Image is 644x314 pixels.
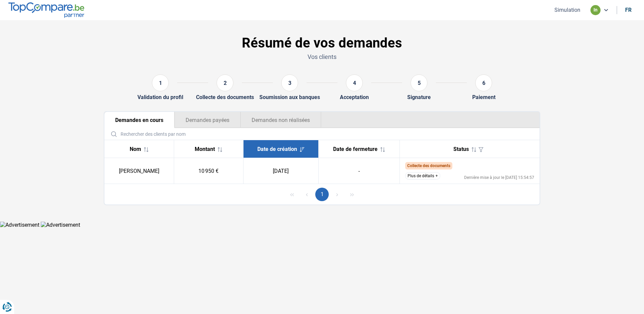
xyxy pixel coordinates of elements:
td: [PERSON_NAME] [104,158,174,184]
input: Rechercher des clients par nom [107,128,537,140]
button: Page 1 [315,188,329,201]
button: Demandes non réalisées [240,112,321,128]
div: 4 [346,74,363,91]
span: Nom [130,146,141,152]
h1: Résumé de vos demandes [104,35,540,51]
button: First Page [285,188,299,201]
span: Status [453,146,469,152]
button: Demandes payées [174,112,240,128]
div: 6 [475,74,492,91]
img: Advertisement [41,222,80,228]
button: Previous Page [300,188,314,201]
div: fr [625,7,632,13]
img: TopCompare.be [8,2,84,18]
div: Paiement [472,94,495,100]
div: Acceptation [340,94,369,100]
div: Collecte des documents [196,94,254,100]
span: Date de fermeture [333,146,378,152]
div: Validation du profil [137,94,183,100]
td: - [318,158,399,184]
div: 3 [281,74,298,91]
div: Soumission aux banques [259,94,320,100]
button: Plus de détails [405,172,440,180]
button: Last Page [345,188,359,201]
td: [DATE] [243,158,318,184]
p: Vos clients [104,53,540,61]
span: Montant [195,146,215,152]
button: Next Page [330,188,344,201]
div: Dernière mise à jour le [DATE] 15:54:57 [464,176,534,180]
button: Simulation [552,6,582,13]
div: 2 [217,74,233,91]
div: Signature [407,94,431,100]
div: in [590,5,601,15]
span: Date de création [257,146,297,152]
td: 10 950 € [174,158,243,184]
div: 1 [152,74,169,91]
div: 5 [411,74,427,91]
span: Collecte des documents [407,163,450,168]
button: Demandes en cours [104,112,174,128]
